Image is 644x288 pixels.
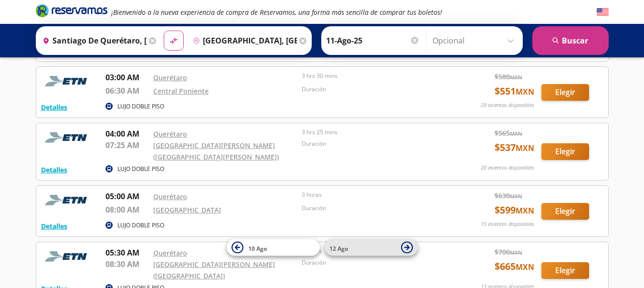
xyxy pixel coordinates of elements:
[302,85,446,94] p: Duración
[495,128,522,138] span: $ 565
[302,128,446,137] p: 3 hrs 25 mins
[117,102,164,111] p: LUJO DOBLE PISO
[106,191,148,202] p: 05:00 AM
[153,86,209,96] a: Central Poniente
[106,72,148,83] p: 03:00 AM
[481,164,534,172] p: 20 asientos disponibles
[117,221,164,230] p: LUJO DOBLE PISO
[510,192,522,200] small: MXN
[106,139,148,151] p: 07:25 AM
[510,249,522,256] small: MXN
[495,247,522,257] span: $ 700
[106,85,148,96] p: 06:30 AM
[227,239,320,256] button: 10 Ago
[302,191,446,199] p: 3 horas
[153,192,187,201] a: Querétaro
[153,141,279,161] a: [GEOGRAPHIC_DATA][PERSON_NAME] ([GEOGRAPHIC_DATA][PERSON_NAME])
[495,84,534,98] span: $ 551
[329,244,348,252] span: 12 Ago
[36,3,107,18] i: Brand Logo
[597,6,609,18] button: English
[495,72,522,82] span: $ 580
[302,139,446,148] p: Duración
[106,247,148,258] p: 05:30 AM
[41,128,94,147] img: RESERVAMOS
[106,128,148,139] p: 04:00 AM
[41,72,94,91] img: RESERVAMOS
[106,204,148,215] p: 08:00 AM
[541,262,589,279] button: Elegir
[153,260,275,280] a: [GEOGRAPHIC_DATA][PERSON_NAME] ([GEOGRAPHIC_DATA])
[541,84,589,101] button: Elegir
[541,143,589,160] button: Elegir
[153,248,187,257] a: Querétaro
[516,205,534,216] small: MXN
[41,247,94,266] img: RESERVAMOS
[302,258,446,267] p: Duración
[41,102,67,112] button: Detalles
[153,73,187,82] a: Querétaro
[516,143,534,153] small: MXN
[153,205,221,214] a: [GEOGRAPHIC_DATA]
[153,129,187,139] a: Querétaro
[495,191,522,201] span: $ 630
[111,8,442,17] em: ¡Bienvenido a la nueva experiencia de compra de Reservamos, una forma más sencilla de comprar tus...
[510,130,522,137] small: MXN
[106,258,148,270] p: 08:30 AM
[325,239,418,256] button: 12 Ago
[510,74,522,81] small: MXN
[495,259,534,274] span: $ 665
[495,203,534,217] span: $ 599
[516,86,534,97] small: MXN
[326,29,420,53] input: Elegir Fecha
[541,203,589,220] button: Elegir
[41,165,67,175] button: Detalles
[433,29,518,53] input: Opcional
[117,165,164,173] p: LUJO DOBLE PISO
[39,29,147,53] input: Buscar Origen
[532,26,609,55] button: Buscar
[481,220,534,228] p: 15 asientos disponibles
[495,140,534,155] span: $ 537
[516,262,534,272] small: MXN
[302,204,446,213] p: Duración
[36,3,107,21] a: Brand Logo
[41,221,67,231] button: Detalles
[248,244,267,252] span: 10 Ago
[302,72,446,80] p: 3 hrs 30 mins
[189,29,297,53] input: Buscar Destino
[481,101,534,109] p: 29 asientos disponibles
[41,191,94,210] img: RESERVAMOS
